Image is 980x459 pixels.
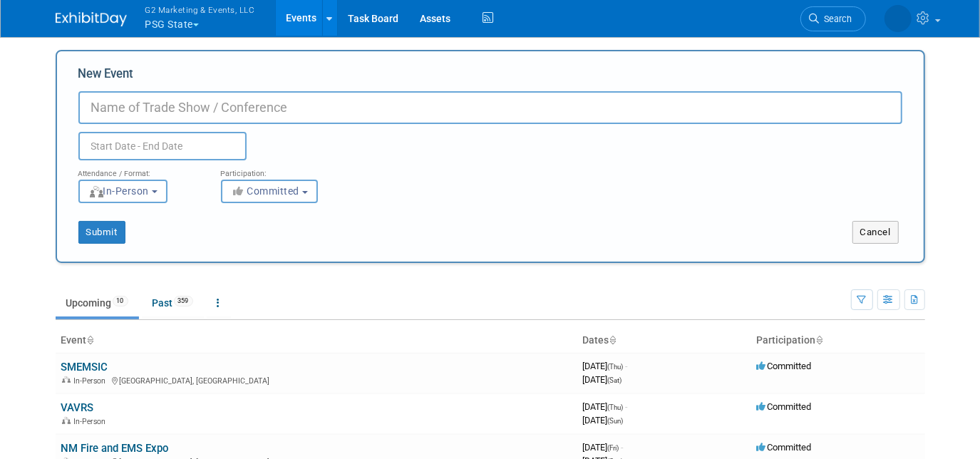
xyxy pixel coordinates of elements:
[78,221,125,244] button: Submit
[608,363,624,371] span: (Thu)
[626,361,628,371] span: -
[78,180,167,203] button: In-Person
[74,417,110,426] span: In-Person
[61,361,108,373] a: SMEMSIC
[221,180,318,203] button: Committed
[621,442,624,453] span: -
[78,160,200,179] div: Attendance / Format:
[816,334,823,346] a: Sort by Participation Type
[78,91,902,124] input: Name of Trade Show / Conference
[583,361,628,371] span: [DATE]
[583,374,622,385] span: [DATE]
[852,221,899,244] button: Cancel
[61,374,572,386] div: [GEOGRAPHIC_DATA], [GEOGRAPHIC_DATA]
[231,185,300,197] span: Committed
[145,2,255,17] span: G2 Marketing & Events, LLC
[78,66,134,88] label: New Event
[884,5,912,32] img: Laine Butler
[608,376,622,384] span: (Sat)
[142,289,204,316] a: Past359
[62,376,71,383] img: In-Person Event
[583,415,624,426] span: [DATE]
[583,442,624,453] span: [DATE]
[78,132,247,160] input: Start Date - End Date
[88,185,150,197] span: In-Person
[62,417,71,424] img: In-Person Event
[608,444,619,452] span: (Fri)
[113,296,128,306] span: 10
[56,289,139,316] a: Upcoming10
[820,14,852,24] span: Search
[87,334,94,346] a: Sort by Event Name
[757,361,812,371] span: Committed
[61,442,169,455] a: NM Fire and EMS Expo
[609,334,617,346] a: Sort by Start Date
[56,12,127,26] img: ExhibitDay
[61,401,94,414] a: VAVRS
[608,417,624,425] span: (Sun)
[626,401,628,412] span: -
[751,329,925,353] th: Participation
[800,6,866,31] a: Search
[56,329,577,353] th: Event
[74,376,110,386] span: In-Person
[757,401,812,412] span: Committed
[577,329,751,353] th: Dates
[757,442,812,453] span: Committed
[174,296,193,306] span: 359
[583,401,628,412] span: [DATE]
[221,160,342,179] div: Participation:
[608,403,624,411] span: (Thu)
